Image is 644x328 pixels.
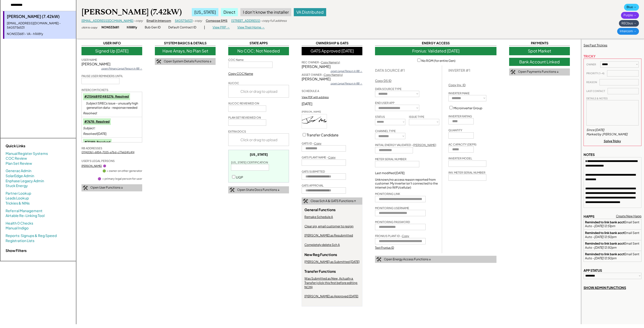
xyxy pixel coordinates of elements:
[240,8,291,16] div: I don't know the installer
[7,32,73,36] div: NON533681 - VA - h1ili8fy
[375,192,400,196] div: MONITORING LINK
[509,58,570,66] div: Bank Account Linked
[330,69,362,73] div: open Legal Person in RB →
[84,140,110,144] a: #7089: Resolved
[6,178,44,184] a: Enphase Legacy Admin
[617,28,639,35] div: Intercom →
[81,164,102,167] a: [PERSON_NAME]
[81,62,142,67] div: [PERSON_NAME]
[83,186,88,190] img: tool-icon.png
[155,47,216,55] div: Have Arrays, No Plan Set
[314,142,321,145] u: Copy
[328,156,336,159] u: Copy
[81,74,123,78] div: PAUSE USER REMINDERS UNTIL
[585,231,624,235] strong: Reminded to link bank acct
[101,25,119,30] div: NON533681
[448,142,476,146] div: AC CAPACITY (DEPR)
[324,73,343,76] u: Copy Name(s)
[6,183,28,188] a: Stuck Energy
[375,206,409,210] div: MONITORING USERNAME
[375,220,410,224] div: MONITORING PASSWORD
[384,257,431,262] div: Open Energy Access Functions ↓
[228,130,246,133] div: EXTRA DOCS
[84,95,129,98] a: #215468951485276: Resolved
[375,101,394,105] div: END USER APP
[409,115,424,119] div: ISSUE TYPE
[402,234,409,238] u: Copy
[509,41,570,46] div: PAYMENTS
[375,87,402,91] div: DATA SOURCE TYPE
[304,224,354,229] div: Clear sig, email customer to resign
[453,106,482,110] label: Microinverter Group
[585,220,640,228] div: Email Sent Auto -
[192,8,218,16] div: [US_STATE]
[375,47,496,55] div: Fronius: Validated [DATE]
[584,268,602,273] div: APP STATUS
[6,156,27,161] a: COC Review
[448,171,485,174] div: INV. METER SERIAL NUMBER
[375,143,436,147] div: INITIAL ENERGY VALIDATED -
[584,214,594,219] div: HAPPS
[221,8,238,16] div: Direct
[585,252,624,256] strong: Reminded to link bank acct
[133,19,143,23] div: - copy
[594,256,616,260] em: [DATE] 12:50pm
[101,67,142,70] div: open Primary Legal Person in RB →
[302,114,327,128] img: signaturePad-1720297260093.png
[448,91,470,95] div: INVERTER MAKE
[294,8,326,16] div: VA Distributed
[518,70,559,74] div: Open Payments Functions ↓
[86,101,98,105] em: Subject:
[250,153,268,157] div: [US_STATE]
[175,19,193,23] a: 5405756531
[375,178,439,190] div: Unknown/no access reason reported from customer: My inverter isn't connected to the internet (no ...
[83,132,97,136] em: Resolved:
[228,72,253,76] div: Copy COC Name
[586,97,608,100] div: DETAILS & NOTES
[304,233,353,238] div: [PERSON_NAME] as Resubmitted
[375,246,394,249] div: Test Fronius ID
[81,146,102,150] div: RB ADDRESSES
[621,12,639,19] div: Purple →
[81,41,142,46] div: USER INFO
[413,143,436,147] u: [PERSON_NAME]
[616,214,641,218] div: Create New Happ
[83,111,97,115] em: Resolved:
[375,157,406,161] div: METER SERIAL NUMBER
[231,160,268,164] div: [US_STATE] CERTIFICATION
[164,59,212,64] div: Open System Details Functions ↓
[102,169,142,173] div: 🟢 = owner on other generator
[237,188,280,192] div: Open State Docs Functions ↓
[448,156,472,160] div: INVERTER MODEL
[330,82,362,85] div: open Legal Person in RB →
[6,168,31,173] a: Generac Admin
[228,58,244,62] div: COC Name
[236,175,243,179] label: LIQP
[81,26,98,29] div: click to copy:
[302,64,362,69] div: [PERSON_NAME]
[585,242,624,245] strong: Reminded to link bank acct
[304,252,337,260] div: New Reg Functions
[302,41,362,46] div: OWNERSHIP & GATS
[6,221,33,226] a: Health 0 Checks
[302,73,343,77] div: ASSET OWNER -
[193,19,202,23] div: - copy
[586,128,604,132] div: Since [DATE]
[510,70,515,74] img: tool-icon.png
[375,129,396,133] div: CHANNEL TYPE
[7,21,73,30] div: [EMAIL_ADDRESS][DOMAIN_NAME] - 5405756531
[310,199,356,203] div: Close Sch A & GATS Functions ↑
[302,110,327,114] div: [PERSON_NAME]
[375,115,385,119] div: STATUS
[375,41,496,46] div: ENERGY ACCESS
[304,269,336,277] div: Transfer Functions
[448,68,470,72] div: INVERTER #1
[127,25,137,30] div: h1ili8fy
[156,59,161,64] img: tool-icon.png
[81,88,108,92] div: INTERCOM TICKETS
[448,83,466,87] div: Copy Inv. ID
[81,7,182,17] div: [PERSON_NAME] (7.42kW)
[98,177,142,180] div: 🟣 = primary legal person for user
[302,60,340,64] div: REC OWNER -
[586,72,605,75] div: PRIORITY (1-4)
